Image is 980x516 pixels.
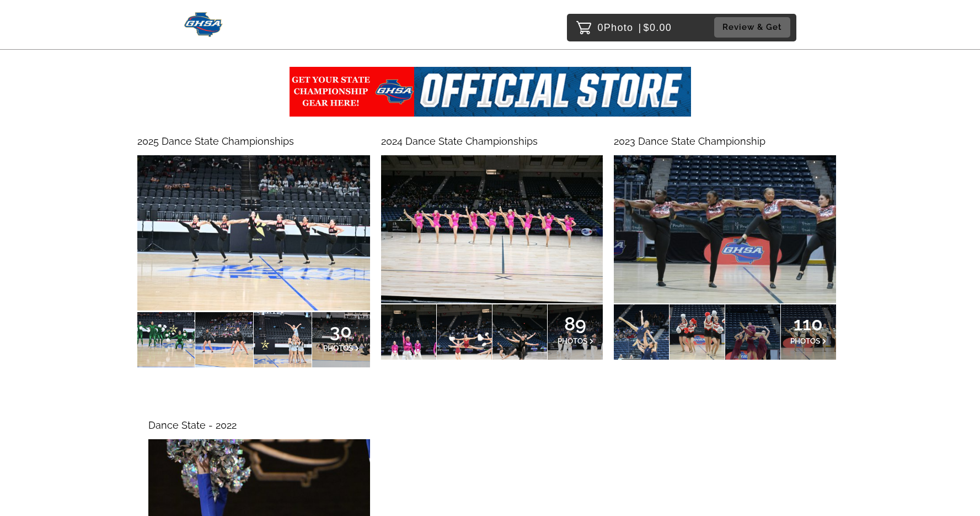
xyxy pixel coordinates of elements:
[381,155,603,303] img: 101332
[558,336,587,345] span: PHOTOS
[381,135,538,147] span: 2024 Dance State Championships
[381,133,603,360] a: 2024 Dance State Championships89PHOTOS
[639,22,642,33] span: |
[598,19,672,36] p: 0 $0.00
[614,135,765,147] span: 2023 Dance State Championship
[614,155,836,303] img: 79542
[558,320,594,327] span: 89
[714,17,790,38] button: Review & Get
[137,155,370,310] img: 181798
[137,135,294,147] span: 2025 Dance State Championships
[184,12,223,37] img: Snapphound Logo
[714,17,794,38] a: Review & Get
[323,344,353,352] span: PHOTOS
[323,328,360,334] span: 30
[137,133,370,367] a: 2025 Dance State Championships30PHOTOS
[290,67,691,117] img: ghsa%2Fevents%2Fgallery%2Fundefined%2F5fb9f561-abbd-4c28-b40d-30de1d9e5cda
[148,419,237,431] span: Dance State - 2022
[614,133,836,360] a: 2023 Dance State Championship110PHOTOS
[790,320,827,327] span: 110
[604,19,634,36] span: Photo
[790,336,820,345] span: PHOTOS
